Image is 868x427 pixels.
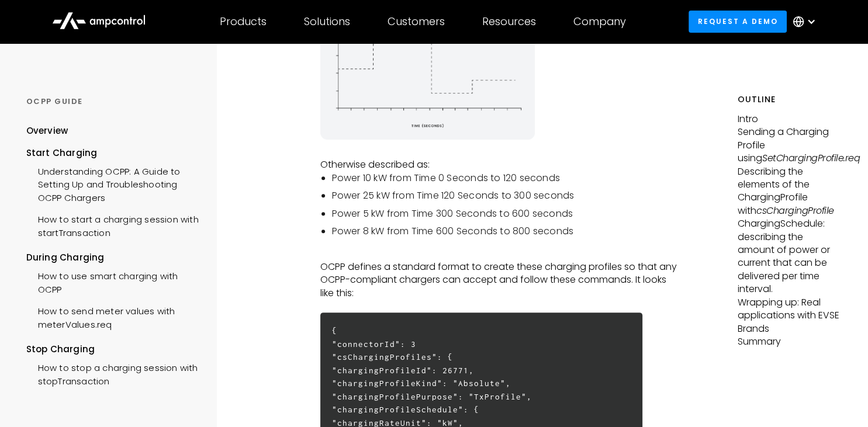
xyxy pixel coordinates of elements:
[332,172,679,185] li: Power 10 kW from Time 0 Seconds to 120 seconds
[738,113,842,126] p: Intro
[756,204,834,217] em: csChargingProfile
[320,261,679,300] p: OCPP defines a standard format to create these charging profiles so that any OCPP-compliant charg...
[388,15,445,28] div: Customers
[26,356,200,391] a: How to stop a charging session with stopTransaction
[304,15,350,28] div: Solutions
[738,165,842,218] p: Describing the elements of the ChargingProfile with
[573,15,626,28] div: Company
[26,299,200,334] a: How to send meter values with meterValues.req
[738,296,842,335] p: Wrapping up: Real applications with EVSE Brands
[320,158,679,171] p: Otherwise described as:
[320,247,679,260] p: ‍
[320,300,679,313] p: ‍
[762,151,860,165] em: SetChargingProfile.req
[738,93,842,106] h5: Outline
[26,124,68,146] a: Overview
[220,15,267,28] div: Products
[332,207,679,220] li: Power 5 kW from Time 300 Seconds to 600 seconds
[738,335,842,348] p: Summary
[332,225,679,238] li: Power 8 kW from Time 600 Seconds to 800 seconds
[689,11,787,32] a: Request a demo
[482,15,536,28] div: Resources
[26,147,200,159] div: Start Charging
[26,207,200,242] a: How to start a charging session with startTransaction
[26,264,200,299] a: How to use smart charging with OCPP
[26,251,200,264] div: During Charging
[26,96,200,107] div: OCPP GUIDE
[26,159,200,207] a: Understanding OCPP: A Guide to Setting Up and Troubleshooting OCPP Chargers
[26,124,68,137] div: Overview
[738,126,842,165] p: Sending a Charging Profile using
[332,189,679,202] li: Power 25 kW from Time 120 Seconds to 300 seconds
[738,217,842,296] p: ChargingSchedule: describing the amount of power or current that can be delivered per time interval.
[26,343,200,356] div: Stop Charging
[320,145,679,158] p: ‍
